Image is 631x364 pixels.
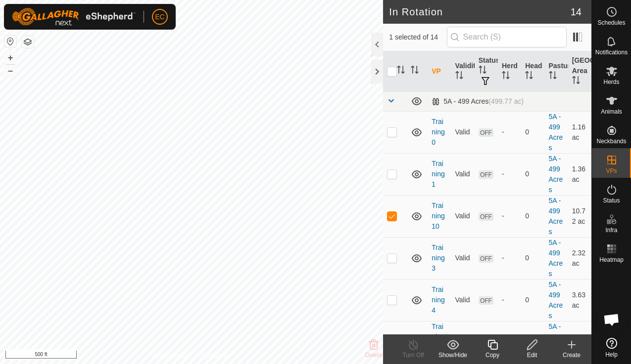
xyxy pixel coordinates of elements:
[596,138,626,144] span: Neckbands
[502,169,517,179] div: -
[521,51,544,92] th: Head
[22,36,34,48] button: Map Layers
[479,170,493,179] span: OFF
[502,127,517,137] div: -
[4,65,16,77] button: –
[605,352,618,358] span: Help
[4,36,16,47] button: Reset Map
[502,73,510,81] p-sorticon: Activate to sort
[12,8,136,26] img: Gallagher Logo
[155,12,164,22] span: EC
[525,73,533,81] p-sorticon: Activate to sort
[479,254,493,263] span: OFF
[152,351,190,360] a: Privacy Policy
[568,237,591,279] td: 2.32 ac
[568,321,591,363] td: 4.45 ac
[595,49,628,55] span: Notifications
[411,67,419,75] p-sorticon: Activate to sort
[549,197,563,236] a: 5A - 499 Acres
[521,195,544,237] td: 0
[568,51,591,92] th: [GEOGRAPHIC_DATA] Area
[451,279,475,321] td: Valid
[549,155,563,194] a: 5A - 499 Acres
[549,323,563,362] a: 5A - 499 Acres
[597,305,627,334] div: Open chat
[521,153,544,195] td: 0
[502,295,517,305] div: -
[571,4,582,19] span: 14
[451,51,475,92] th: Validity
[389,6,571,18] h2: In Rotation
[488,97,524,105] span: (499.77 ac)
[451,321,475,363] td: Valid
[597,20,625,26] span: Schedules
[479,296,493,305] span: OFF
[521,111,544,153] td: 0
[451,237,475,279] td: Valid
[545,51,568,92] th: Pasture
[521,237,544,279] td: 0
[389,32,446,42] span: 1 selected of 14
[432,97,524,106] div: 5A - 499 Acres
[201,351,231,360] a: Contact Us
[451,153,475,195] td: Valid
[451,111,475,153] td: Valid
[433,351,473,360] div: Show/Hide
[479,212,493,221] span: OFF
[549,73,557,81] p-sorticon: Activate to sort
[432,160,444,188] a: Training 1
[592,334,631,362] a: Help
[552,351,591,360] div: Create
[599,257,624,263] span: Heatmap
[428,51,451,92] th: VP
[473,351,512,360] div: Copy
[568,111,591,153] td: 1.16 ac
[568,195,591,237] td: 10.72 ac
[502,253,517,263] div: -
[397,67,405,75] p-sorticon: Activate to sort
[432,202,444,230] a: Training 10
[4,52,16,64] button: +
[451,195,475,237] td: Valid
[568,153,591,195] td: 1.36 ac
[512,351,552,360] div: Edit
[603,198,620,203] span: Status
[432,243,444,272] a: Training 3
[603,79,619,85] span: Herds
[479,128,493,137] span: OFF
[502,211,517,221] div: -
[601,109,622,115] span: Animals
[432,323,445,362] a: Training 4corrals
[498,51,521,92] th: Herd
[521,279,544,321] td: 0
[606,168,617,174] span: VPs
[572,78,580,85] p-sorticon: Activate to sort
[549,239,563,278] a: 5A - 499 Acres
[432,118,444,146] a: Training 0
[455,73,463,81] p-sorticon: Activate to sort
[393,351,433,360] div: Turn Off
[479,67,486,75] p-sorticon: Activate to sort
[432,285,444,314] a: Training 4
[447,27,567,47] input: Search (S)
[549,281,563,320] a: 5A - 499 Acres
[568,279,591,321] td: 3.63 ac
[521,321,544,363] td: 0
[605,227,617,233] span: Infra
[549,113,563,152] a: 5A - 499 Acres
[475,51,498,92] th: Status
